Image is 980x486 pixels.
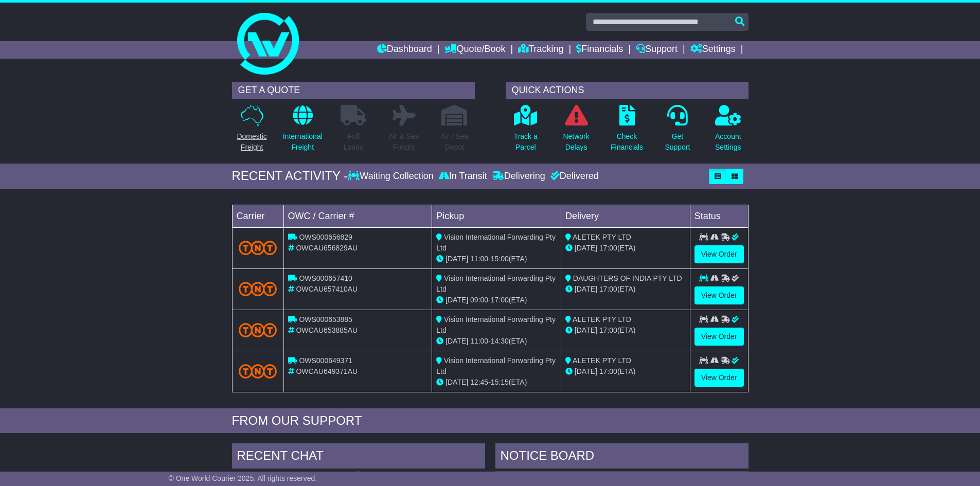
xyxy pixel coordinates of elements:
[436,356,556,375] span: Vision International Forwarding Pty Ltd
[694,328,744,346] a: View Order
[491,337,509,345] span: 14:30
[573,274,682,282] span: DAUGHTERS OF INDIA PTY LTD
[239,364,277,378] img: TNT_Domestic.png
[296,326,358,334] span: OWCAU653885AU
[694,245,744,263] a: View Order
[565,325,686,336] div: (ETA)
[610,104,644,158] a: CheckFinancials
[575,285,597,293] span: [DATE]
[599,244,617,252] span: 17:00
[599,367,617,375] span: 17:00
[441,131,469,153] p: Air / Sea Depot
[690,41,736,59] a: Settings
[436,171,490,182] div: In Transit
[575,244,597,252] span: [DATE]
[563,131,589,153] p: Network Delays
[436,315,556,334] span: Vision International Forwarding Pty Ltd
[237,131,266,153] p: Domestic Freight
[664,104,690,158] a: GetSupport
[575,326,597,334] span: [DATE]
[470,296,488,304] span: 09:00
[296,285,358,293] span: OWCAU657410AU
[283,131,323,153] p: International Freight
[715,131,741,153] p: Account Settings
[299,233,352,241] span: OWS000656829
[282,104,323,158] a: InternationalFreight
[232,413,749,428] div: FROM OUR SUPPORT
[432,205,561,227] td: Pickup
[296,244,358,252] span: OWCAU656829AU
[694,369,744,387] a: View Order
[436,233,556,252] span: Vision International Forwarding Pty Ltd
[565,284,686,295] div: (ETA)
[573,356,631,365] span: ALETEK PTY LTD
[690,205,748,227] td: Status
[513,104,538,158] a: Track aParcel
[573,233,631,241] span: ALETEK PTY LTD
[299,315,352,323] span: OWS000653885
[296,367,358,375] span: OWCAU649371AU
[236,104,267,158] a: DomesticFreight
[283,205,432,227] td: OWC / Carrier #
[491,378,509,386] span: 15:15
[548,171,599,182] div: Delivered
[444,41,505,59] a: Quote/Book
[446,378,468,386] span: [DATE]
[436,377,557,388] div: - (ETA)
[573,315,631,323] span: ALETEK PTY LTD
[446,337,468,345] span: [DATE]
[561,205,690,227] td: Delivery
[239,282,277,296] img: TNT_Domestic.png
[436,336,557,347] div: - (ETA)
[299,274,352,282] span: OWS000657410
[436,295,557,305] div: - (ETA)
[514,131,538,153] p: Track a Parcel
[599,326,617,334] span: 17:00
[377,41,432,59] a: Dashboard
[715,104,742,158] a: AccountSettings
[232,82,475,99] div: GET A QUOTE
[446,255,468,263] span: [DATE]
[636,41,678,59] a: Support
[470,337,488,345] span: 11:00
[611,131,643,153] p: Check Financials
[169,474,317,482] span: © One World Courier 2025. All rights reserved.
[348,171,436,182] div: Waiting Collection
[518,41,563,59] a: Tracking
[490,171,548,182] div: Delivering
[694,286,744,304] a: View Order
[565,243,686,254] div: (ETA)
[665,131,690,153] p: Get Support
[389,131,419,153] p: Air & Sea Freight
[491,296,509,304] span: 17:00
[495,443,749,471] div: NOTICE BOARD
[436,274,556,293] span: Vision International Forwarding Pty Ltd
[299,356,352,365] span: OWS000649371
[239,323,277,337] img: TNT_Domestic.png
[506,82,749,99] div: QUICK ACTIONS
[436,254,557,264] div: - (ETA)
[576,41,623,59] a: Financials
[599,285,617,293] span: 17:00
[341,131,366,153] p: Full Loads
[232,169,348,184] div: RECENT ACTIVITY -
[491,255,509,263] span: 15:00
[562,104,590,158] a: NetworkDelays
[446,296,468,304] span: [DATE]
[232,443,485,471] div: RECENT CHAT
[575,367,597,375] span: [DATE]
[470,255,488,263] span: 11:00
[565,366,686,377] div: (ETA)
[239,241,277,255] img: TNT_Domestic.png
[470,378,488,386] span: 12:45
[232,205,283,227] td: Carrier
